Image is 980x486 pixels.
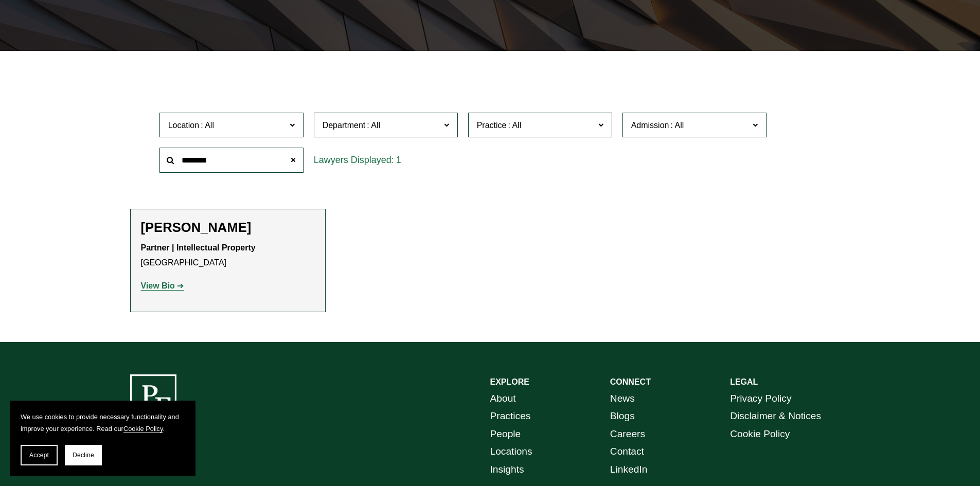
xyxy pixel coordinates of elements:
[610,390,635,408] a: News
[141,243,256,252] strong: Partner | Intellectual Property
[490,390,516,408] a: About
[73,452,94,459] span: Decline
[730,377,758,386] strong: LEGAL
[730,425,790,443] a: Cookie Policy
[123,425,163,433] a: Cookie Policy
[65,445,102,465] button: Decline
[168,121,200,130] span: Location
[141,241,315,271] p: [GEOGRAPHIC_DATA]
[10,401,195,476] section: Cookie banner
[141,281,175,290] strong: View Bio
[631,121,669,130] span: Admission
[323,121,366,130] span: Department
[730,390,791,408] a: Privacy Policy
[610,443,644,461] a: Contact
[610,425,645,443] a: Careers
[730,407,821,425] a: Disclaimer & Notices
[610,461,648,479] a: LinkedIn
[610,377,651,386] strong: CONNECT
[490,425,521,443] a: People
[490,407,531,425] a: Practices
[141,281,184,290] a: View Bio
[141,220,315,236] h2: [PERSON_NAME]
[29,452,49,459] span: Accept
[477,121,507,130] span: Practice
[490,461,524,479] a: Insights
[610,407,635,425] a: Blogs
[396,155,401,165] span: 1
[490,377,529,386] strong: EXPLORE
[21,411,185,435] p: We use cookies to provide necessary functionality and improve your experience. Read our .
[21,445,58,465] button: Accept
[490,443,532,461] a: Locations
